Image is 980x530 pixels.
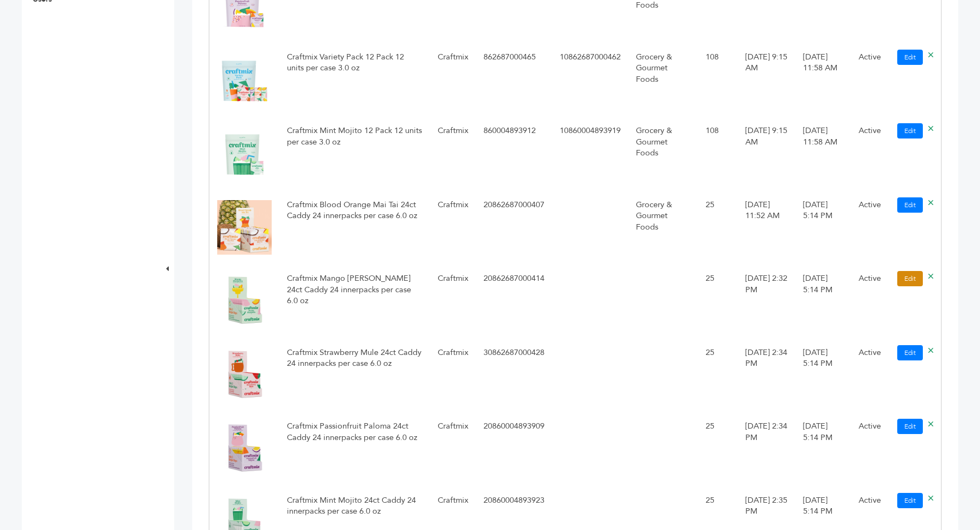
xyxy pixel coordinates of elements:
[897,123,923,138] a: Edit
[897,419,923,434] a: Edit
[217,200,272,255] img: No Image
[430,266,476,339] td: Craftmix
[795,340,851,413] td: [DATE] 5:14 PM
[279,340,430,413] td: Craftmix Strawberry Mule 24ct Caddy 24 innerpacks per case 6.0 oz
[476,413,552,487] td: 20860004893909
[851,44,890,118] td: Active
[738,192,795,266] td: [DATE] 11:52 AM
[738,340,795,413] td: [DATE] 2:34 PM
[217,421,272,476] img: No Image
[628,44,698,118] td: Grocery & Gourmet Foods
[430,118,476,191] td: Craftmix
[795,118,851,191] td: [DATE] 11:58 AM
[476,118,552,191] td: 860004893912
[279,118,430,191] td: Craftmix Mint Mojito 12 Pack 12 units per case 3.0 oz
[476,340,552,413] td: 30862687000428
[279,413,430,487] td: Craftmix Passionfruit Paloma 24ct Caddy 24 innerpacks per case 6.0 oz
[738,44,795,118] td: [DATE] 9:15 AM
[738,266,795,339] td: [DATE] 2:32 PM
[698,44,738,118] td: 108
[279,266,430,339] td: Craftmix Mango [PERSON_NAME] 24ct Caddy 24 innerpacks per case 6.0 oz
[430,44,476,118] td: Craftmix
[738,413,795,487] td: [DATE] 2:34 PM
[552,118,628,191] td: 10860004893919
[795,44,851,118] td: [DATE] 11:58 AM
[851,118,890,191] td: Active
[217,274,272,328] img: No Image
[795,413,851,487] td: [DATE] 5:14 PM
[897,345,923,360] a: Edit
[698,118,738,191] td: 108
[476,44,552,118] td: 862687000465
[698,413,738,487] td: 25
[279,44,430,118] td: Craftmix Variety Pack 12 Pack 12 units per case 3.0 oz
[897,493,923,508] a: Edit
[851,192,890,266] td: Active
[795,192,851,266] td: [DATE] 5:14 PM
[430,413,476,487] td: Craftmix
[476,266,552,339] td: 20862687000414
[279,192,430,266] td: Craftmix Blood Orange Mai Tai 24ct Caddy 24 innerpacks per case 6.0 oz
[430,192,476,266] td: Craftmix
[738,118,795,191] td: [DATE] 9:15 AM
[795,266,851,339] td: [DATE] 5:14 PM
[217,126,272,180] img: No Image
[217,52,272,107] img: No Image
[897,197,923,213] a: Edit
[851,340,890,413] td: Active
[476,192,552,266] td: 20862687000407
[851,266,890,339] td: Active
[628,192,698,266] td: Grocery & Gourmet Foods
[698,266,738,339] td: 25
[217,348,272,402] img: No Image
[897,271,923,286] a: Edit
[698,340,738,413] td: 25
[851,413,890,487] td: Active
[430,340,476,413] td: Craftmix
[552,44,628,118] td: 10862687000462
[698,192,738,266] td: 25
[628,118,698,191] td: Grocery & Gourmet Foods
[897,50,923,65] a: Edit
